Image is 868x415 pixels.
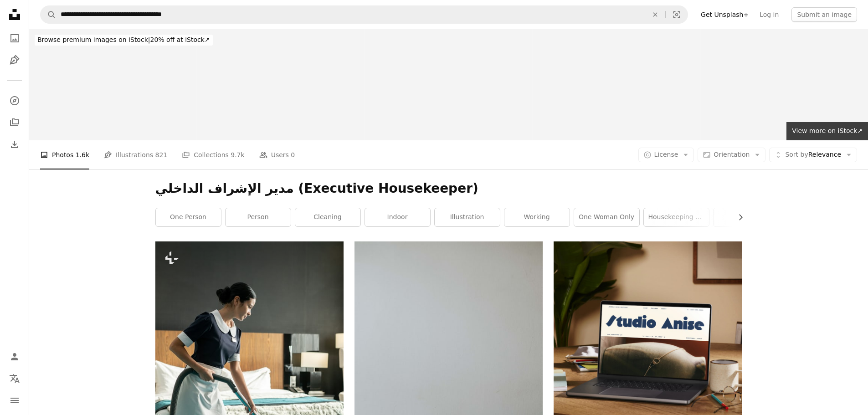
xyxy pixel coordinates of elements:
a: Illustrations [5,51,24,69]
span: 20% off at iStock ↗ [37,36,210,43]
h1: مدير الإشراف الداخلي (Executive Housekeeper) [155,180,742,197]
button: scroll list to the right [732,208,742,226]
a: Illustrations 821 [104,140,167,169]
span: View more on iStock ↗ [792,127,863,134]
button: Search Unsplash [41,6,56,23]
span: Orientation [714,151,750,158]
span: Browse premium images on iStock | [37,36,150,43]
a: cleaning [295,208,360,226]
a: Browse premium images on iStock|20% off at iStock↗ [29,29,218,51]
span: 821 [155,150,168,160]
a: Log in [754,7,784,22]
a: Photos [5,29,24,47]
a: Users 0 [259,140,295,169]
button: Clear [645,6,665,23]
span: 9.7k [231,150,244,160]
a: black flat screen tv on white wall [354,379,543,387]
button: Language [5,369,24,388]
span: Sort by [785,151,808,158]
button: Submit an image [791,7,857,22]
a: one person [156,208,221,226]
button: Orientation [698,148,765,162]
a: Explore [5,92,24,110]
a: Collections 9.7k [182,140,244,169]
a: Collections [5,113,24,132]
a: indoor [365,208,430,226]
a: View more on iStock↗ [786,122,868,140]
span: 0 [291,150,295,160]
a: person [226,208,291,226]
button: Visual search [666,6,688,23]
a: chore [714,208,779,226]
a: Get Unsplash+ [695,7,754,22]
span: Relevance [785,150,841,159]
button: Menu [5,391,24,410]
a: one woman only [574,208,639,226]
a: working [504,208,570,226]
button: License [638,148,694,162]
a: Log in / Sign up [5,348,24,366]
button: Sort byRelevance [769,148,857,162]
a: illustration [435,208,500,226]
form: Find visuals sitewide [40,5,688,24]
a: housekeeping staff [644,208,709,226]
span: License [654,151,678,158]
a: Download History [5,135,24,154]
a: Young contemporary brunette chambermaid in uniform using vacuum cleaner while cleaning blue floor... [155,379,344,387]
